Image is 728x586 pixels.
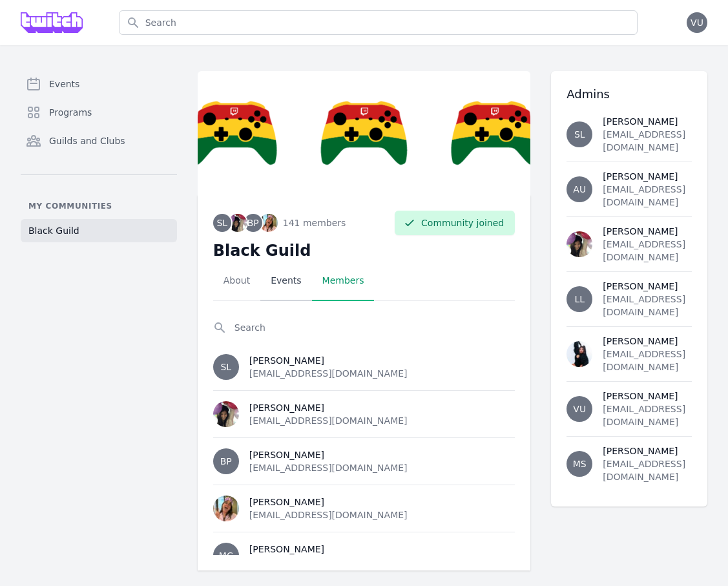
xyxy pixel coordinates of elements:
div: [EMAIL_ADDRESS][DOMAIN_NAME] [603,183,692,209]
a: About [213,261,260,301]
div: [EMAIL_ADDRESS][DOMAIN_NAME] [249,367,408,380]
span: VU [691,18,703,27]
div: [PERSON_NAME] [249,496,408,508]
div: [EMAIL_ADDRESS][DOMAIN_NAME] [249,461,408,474]
a: Guilds and Clubs [21,128,177,154]
span: 141 members [283,216,346,229]
div: [PERSON_NAME] [603,390,692,403]
div: [PERSON_NAME] [249,543,408,556]
span: BP [220,457,232,466]
span: SL [216,218,227,227]
a: Members [312,261,375,301]
div: [PERSON_NAME] [249,448,408,461]
div: [PERSON_NAME] [603,335,692,348]
div: [EMAIL_ADDRESS][DOMAIN_NAME] [603,348,692,373]
a: Black Guild [21,219,177,242]
h2: Black Guild [213,240,515,261]
div: [EMAIL_ADDRESS][DOMAIN_NAME] [603,293,692,319]
span: Black Guild [28,224,79,237]
div: [EMAIL_ADDRESS][DOMAIN_NAME] [603,238,692,264]
span: LL [574,295,585,304]
div: [EMAIL_ADDRESS][DOMAIN_NAME] [249,508,408,521]
div: [PERSON_NAME] [603,115,692,128]
p: My communities [21,201,177,211]
button: VU [687,12,707,33]
span: BP [247,218,259,227]
h3: Admins [567,87,692,102]
span: Events [49,78,79,90]
a: Events [21,71,177,97]
span: MC [219,551,233,560]
input: Search [119,10,638,35]
div: [PERSON_NAME] [249,354,408,367]
div: [PERSON_NAME] [603,280,692,293]
div: [EMAIL_ADDRESS][DOMAIN_NAME] [603,403,692,428]
div: [PERSON_NAME] [249,401,408,414]
span: Programs [49,106,92,119]
span: VU [573,404,586,413]
button: Community joined [395,211,515,235]
div: [EMAIL_ADDRESS][DOMAIN_NAME] [603,128,692,154]
div: [PERSON_NAME] [603,170,692,183]
a: Programs [21,99,177,125]
span: AU [573,185,586,194]
div: [PERSON_NAME] [603,225,692,238]
span: SL [220,362,231,371]
a: Events [260,261,311,301]
input: Search [213,317,515,339]
span: Guilds and Clubs [49,134,125,147]
span: SL [574,130,585,139]
div: [PERSON_NAME] [603,445,692,457]
div: [EMAIL_ADDRESS][DOMAIN_NAME] [249,414,408,427]
img: Grove [21,12,83,33]
div: [EMAIL_ADDRESS][DOMAIN_NAME] [603,457,692,483]
nav: Sidebar [21,71,177,242]
span: MS [573,459,587,468]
